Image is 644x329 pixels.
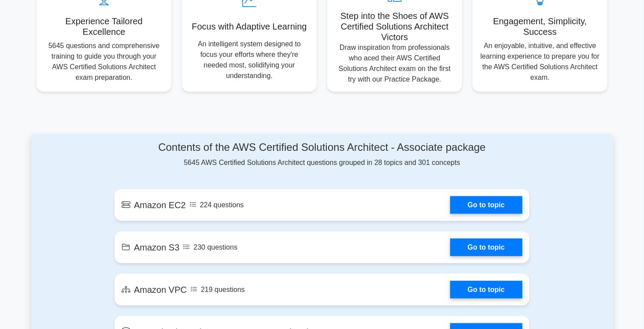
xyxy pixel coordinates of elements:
[44,16,164,37] h5: Experience Tailored Excellence
[450,196,522,214] a: Go to topic
[115,141,529,168] div: 5645 AWS Certified Solutions Architect questions grouped in 28 topics and 301 concepts
[334,11,455,42] h5: Step into the Shoes of AWS Certified Solutions Architect Victors
[334,42,455,85] p: Draw inspiration from professionals who aced their AWS Certified Solutions Architect exam on the ...
[450,239,522,256] a: Go to topic
[450,281,522,299] a: Go to topic
[115,141,529,154] h4: Contents of the AWS Certified Solutions Architect - Associate package
[480,16,600,37] h5: Engagement, Simplicity, Success
[480,41,600,83] p: An enjoyable, intuitive, and effective learning experience to prepare you for the AWS Certified S...
[44,41,164,83] p: 5645 questions and comprehensive training to guide you through your AWS Certified Solutions Archi...
[189,39,310,81] p: An intelligent system designed to focus your efforts where they're needed most, solidifying your ...
[189,21,310,32] h5: Focus with Adaptive Learning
